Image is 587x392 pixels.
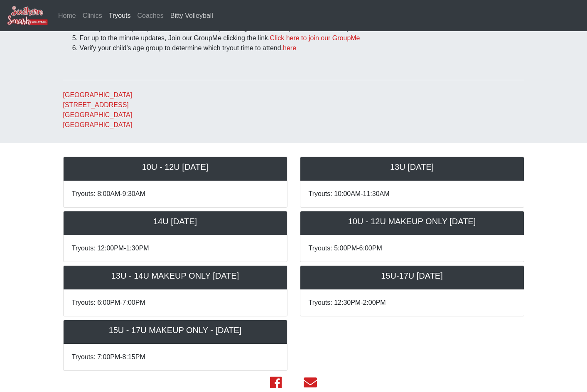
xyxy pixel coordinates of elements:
[72,325,279,335] h5: 15U - 17U MAKEUP ONLY - [DATE]
[106,7,134,24] a: Tryouts
[309,216,516,226] h5: 10U - 12U MAKEUP ONLY [DATE]
[55,7,79,24] a: Home
[72,216,279,226] h5: 14U [DATE]
[270,34,360,42] a: Click here to join our GroupMe
[72,271,279,281] h5: 13U - 14U MAKEUP ONLY [DATE]
[72,243,279,253] p: Tryouts: 12:00PM-1:30PM
[7,5,48,26] img: Southern Smash Volleyball
[72,352,279,362] p: Tryouts: 7:00PM-8:15PM
[167,7,216,24] a: Bitty Volleyball
[309,162,516,172] h5: 13U [DATE]
[309,298,516,308] p: Tryouts: 12:30PM-2:00PM
[309,271,516,281] h5: 15U-17U [DATE]
[72,189,279,199] p: Tryouts: 8:00AM-9:30AM
[134,7,167,24] a: Coaches
[72,298,279,308] p: Tryouts: 6:00PM-7:00PM
[72,162,279,172] h5: 10U - 12U [DATE]
[80,43,524,53] li: Verify your child's age group to determine which tryout time to attend.
[309,243,516,253] p: Tryouts: 5:00PM-6:00PM
[309,189,516,199] p: Tryouts: 10:00AM-11:30AM
[63,91,133,128] a: [GEOGRAPHIC_DATA][STREET_ADDRESS][GEOGRAPHIC_DATA][GEOGRAPHIC_DATA]
[79,7,106,24] a: Clinics
[283,44,296,51] a: here
[80,33,524,43] li: For up to the minute updates, Join our GroupMe clicking the link.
